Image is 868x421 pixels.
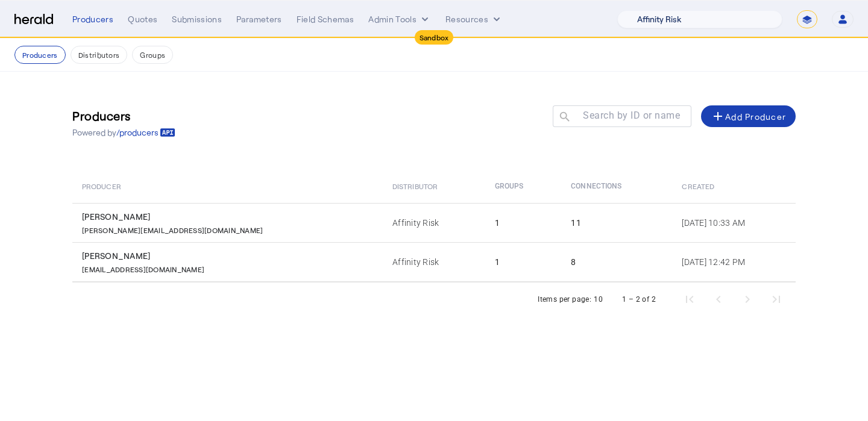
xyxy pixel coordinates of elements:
div: [PERSON_NAME] [82,211,378,223]
td: [DATE] 10:33 AM [672,203,796,242]
th: Connections [561,169,672,203]
h3: Producers [72,107,175,124]
td: 1 [485,203,561,242]
div: [PERSON_NAME] [82,250,378,262]
p: [PERSON_NAME][EMAIL_ADDRESS][DOMAIN_NAME] [82,223,263,235]
td: 1 [485,242,561,282]
div: 11 [571,217,667,229]
div: Items per page: [538,293,591,305]
div: 8 [571,256,667,268]
div: Field Schemas [297,13,354,25]
button: internal dropdown menu [368,13,431,25]
div: Producers [72,13,113,25]
img: Herald Logo [14,14,53,25]
mat-icon: search [553,110,573,125]
div: Parameters [236,13,282,25]
th: Distributor [383,169,485,203]
button: Add Producer [701,105,796,127]
a: /producers [116,126,175,139]
div: 1 – 2 of 2 [622,293,656,305]
button: Resources dropdown menu [445,13,503,25]
button: Producers [14,46,66,64]
button: Distributors [71,46,128,64]
button: Groups [132,46,173,64]
div: Quotes [128,13,157,25]
div: Sandbox [415,30,454,45]
div: Add Producer [711,109,786,123]
mat-icon: add [711,109,725,123]
td: Affinity Risk [383,203,485,242]
th: Created [672,169,796,203]
p: [EMAIL_ADDRESS][DOMAIN_NAME] [82,262,204,274]
p: Powered by [72,126,175,139]
mat-label: Search by ID or name [583,110,680,121]
th: Producer [72,169,383,203]
td: [DATE] 12:42 PM [672,242,796,282]
th: Groups [485,169,561,203]
td: Affinity Risk [383,242,485,282]
div: 10 [594,293,603,305]
div: Submissions [172,13,222,25]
